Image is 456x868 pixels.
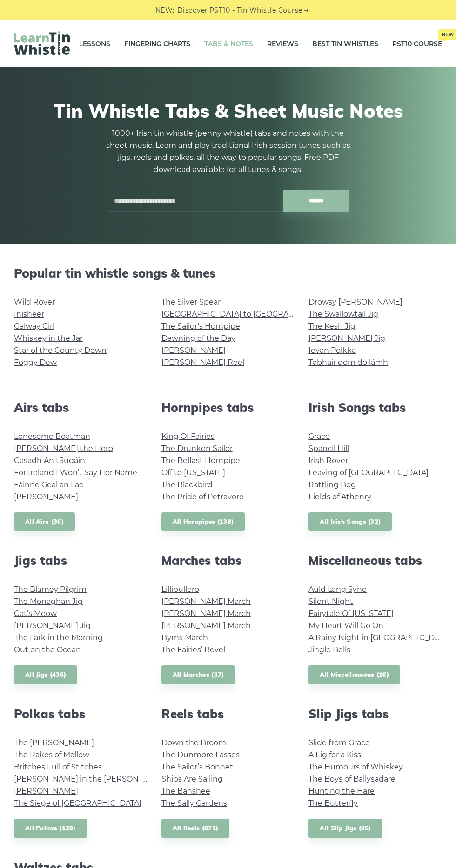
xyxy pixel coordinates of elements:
[124,32,190,55] a: Fingering Charts
[161,665,235,684] a: All Marches (37)
[161,444,233,453] a: The Drunken Sailor
[161,621,251,630] a: [PERSON_NAME] March
[14,468,137,477] a: For Ireland I Won’t Say Her Name
[102,127,354,176] p: 1000+ Irish tin whistle (penny whistle) tabs and notes with the sheet music. Learn and play tradi...
[308,512,392,531] a: All Irish Songs (32)
[161,480,213,489] a: The Blackbird
[14,665,77,684] a: All Jigs (436)
[14,633,103,642] a: The Lark in the Morning
[308,645,350,654] a: Jingle Bells
[308,738,370,747] a: Slide from Grace
[161,400,295,415] h2: Hornpipes tabs
[14,456,85,465] a: Casadh An tSúgáin
[161,512,245,531] a: All Hornpipes (139)
[14,738,94,747] a: The [PERSON_NAME]
[308,799,358,808] a: The Butterfly
[308,432,330,441] a: Grace
[161,334,235,343] a: Dawning of the Day
[161,762,233,771] a: The Sailor’s Bonnet
[14,585,87,594] a: The Blarney Pilgrim
[14,31,70,55] img: LearnTinWhistle.com
[161,819,230,838] a: All Reels (871)
[14,707,148,721] h2: Polkas tabs
[308,665,400,684] a: All Miscellaneous (16)
[161,432,215,441] a: King Of Fairies
[14,645,81,654] a: Out on the Ocean
[308,597,353,606] a: Silent Night
[161,298,221,306] a: The Silver Spear
[308,585,367,594] a: Auld Lang Syne
[308,787,375,795] a: Hunting the Hare
[14,480,84,489] a: Fáinne Geal an Lae
[308,310,378,318] a: The Swallowtail Jig
[308,633,450,642] a: A Rainy Night in [GEOGRAPHIC_DATA]
[308,775,396,783] a: The Boys of Ballysadare
[14,492,78,501] a: [PERSON_NAME]
[14,775,168,783] a: [PERSON_NAME] in the [PERSON_NAME]
[14,750,89,759] a: The Rakes of Mallow
[14,298,55,306] a: Wild Rover
[161,492,244,501] a: The Pride of Petravore
[308,750,361,759] a: A Fig for a Kiss
[161,707,295,721] h2: Reels tabs
[308,334,385,343] a: [PERSON_NAME] Jig
[161,597,251,606] a: [PERSON_NAME] March
[14,400,148,415] h2: Airs tabs
[308,492,371,501] a: Fields of Athenry
[308,400,442,415] h2: Irish Songs tabs
[312,32,378,55] a: Best Tin Whistles
[14,819,87,838] a: All Polkas (129)
[308,468,429,477] a: Leaving of [GEOGRAPHIC_DATA]
[161,358,244,367] a: [PERSON_NAME] Reel
[161,799,227,808] a: The Sally Gardens
[161,609,251,618] a: [PERSON_NAME] March
[161,346,226,355] a: [PERSON_NAME]
[161,750,240,759] a: The Dunmore Lasses
[308,553,442,568] h2: Miscellaneous tabs
[14,432,90,441] a: Lonesome Boatman
[308,819,382,838] a: All Slip Jigs (95)
[19,99,437,122] h1: Tin Whistle Tabs & Sheet Music Notes
[14,799,141,808] a: The Siege of [GEOGRAPHIC_DATA]
[161,775,223,783] a: Ships Are Sailing
[392,32,442,55] a: PST10 CourseNew
[14,444,113,453] a: [PERSON_NAME] the Hero
[14,553,148,568] h2: Jigs tabs
[308,621,383,630] a: My Heart Will Go On
[308,456,348,465] a: Irish Rover
[161,468,225,477] a: Off to [US_STATE]
[161,585,199,594] a: Lillibullero
[308,444,349,453] a: Spancil Hill
[14,358,57,367] a: Foggy Dew
[161,633,208,642] a: Byrns March
[308,707,442,721] h2: Slip Jigs tabs
[161,456,240,465] a: The Belfast Hornpipe
[161,738,226,747] a: Down the Broom
[308,358,388,367] a: Tabhair dom do lámh
[14,334,83,343] a: Whiskey in the Jar
[161,787,210,795] a: The Banshee
[14,787,78,795] a: [PERSON_NAME]
[308,480,356,489] a: Rattling Bog
[308,762,403,771] a: The Humours of Whiskey
[14,762,102,771] a: Britches Full of Stitches
[267,32,298,55] a: Reviews
[308,609,394,618] a: Fairytale Of [US_STATE]
[14,609,57,618] a: Cat’s Meow
[14,322,54,331] a: Galway Girl
[14,621,91,630] a: [PERSON_NAME] Jig
[14,266,442,280] h2: Popular tin whistle songs & tunes
[14,597,83,606] a: The Monaghan Jig
[308,322,355,331] a: The Kesh Jig
[308,298,402,306] a: Drowsy [PERSON_NAME]
[161,645,225,654] a: The Fairies’ Revel
[161,553,295,568] h2: Marches tabs
[14,346,107,355] a: Star of the County Down
[14,310,44,318] a: Inisheer
[204,32,253,55] a: Tabs & Notes
[308,346,356,355] a: Ievan Polkka
[79,32,110,55] a: Lessons
[14,512,75,531] a: All Airs (36)
[161,322,240,331] a: The Sailor’s Hornpipe
[161,310,333,318] a: [GEOGRAPHIC_DATA] to [GEOGRAPHIC_DATA]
